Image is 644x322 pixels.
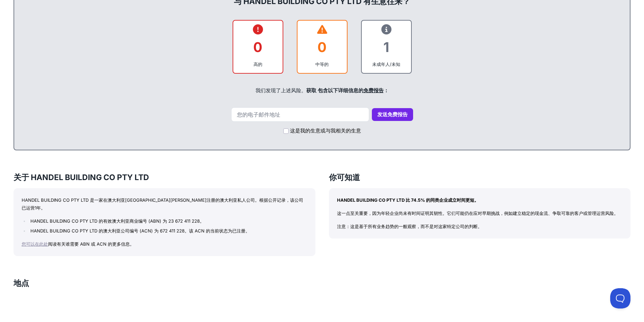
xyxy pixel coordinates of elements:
font: 你可知道 [329,173,360,182]
font: 0 [253,39,262,55]
font: 高的 [254,61,262,67]
input: 您的电子邮件地址 [231,107,369,122]
font: HANDEL BUILDING CO PTY LTD 比 74.5% 的同类企业成立时间更短。 [337,197,479,203]
font: 发送免费报告 [377,111,408,118]
font: 地点 [14,278,29,288]
font: 中等的 [315,61,329,67]
font: HANDEL BUILDING CO PTY LTD 是一家在澳大利亚[GEOGRAPHIC_DATA][PERSON_NAME]注册的澳大利亚私人公司。根据公开记录，该公司已运营1年。 [22,197,303,210]
font: 注意：这是基于所有业务趋势的一般观察，而不是对这家特定公司的判断。 [337,224,482,229]
font: 1 [383,39,389,55]
font: 我们发现了上述风险。 [256,87,306,94]
font: 未成年人/未知 [372,61,400,67]
font: 这是我的生意或与我相关的生意 [290,127,361,134]
font: 。 [130,241,134,247]
font: 这一点至关重要，因为年轻企业尚未有时间证明其韧性。它们可能仍在应对早期挑战，例如建立稳定的现金流、争取可靠的客户或管理运营风险。 [337,210,618,216]
font: 关于 HANDEL BUILDING CO PTY LTD [14,173,149,182]
a: 免费报告 [363,87,384,94]
font: ： [384,87,389,94]
a: 您可以在此处 [22,241,48,247]
font: 0 [317,39,327,55]
font: HANDEL BUILDING CO PTY LTD 的澳大利亚公司编号 (ACN) 为 672 411 228。该 ACN 的当前状态为已注册。 [30,228,250,233]
iframe: 切换客户支持 [610,288,630,308]
font: HANDEL BUILDING CO PTY LTD 的有效澳大利亚商业编号 (ABN) 为 23 672 411 228。 [30,218,204,224]
font: 获取 包含以下详细信息的 [306,87,363,94]
font: 阅读有关谁需要 ABN 或 ACN 的更多信息 [48,241,130,247]
button: 发送免费报告 [372,108,413,121]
